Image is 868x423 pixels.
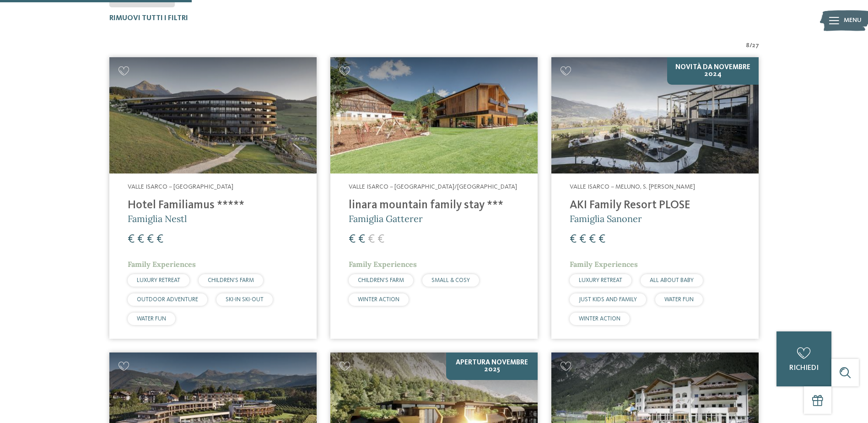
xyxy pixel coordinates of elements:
img: Cercate un hotel per famiglie? Qui troverete solo i migliori! [330,57,538,174]
span: Famiglia Gatterer [349,213,423,224]
span: Valle Isarco – [GEOGRAPHIC_DATA] [128,184,233,190]
span: Family Experiences [128,260,196,269]
span: € [358,233,365,245]
span: WATER FUN [664,297,694,303]
span: € [147,233,154,245]
img: Cercate un hotel per famiglie? Qui troverete solo i migliori! [109,57,317,174]
span: € [349,233,356,245]
span: Famiglia Sanoner [570,213,642,224]
span: € [589,233,596,245]
span: richiedi [789,364,819,372]
span: € [156,233,163,245]
span: € [368,233,375,245]
span: € [579,233,586,245]
span: / [749,41,752,50]
span: € [137,233,144,245]
span: OUTDOOR ADVENTURE [137,297,198,303]
span: Valle Isarco – Meluno, S. [PERSON_NAME] [570,184,695,190]
span: € [598,233,605,245]
span: SKI-IN SKI-OUT [226,297,264,303]
span: Family Experiences [570,260,638,269]
a: Cercate un hotel per famiglie? Qui troverete solo i migliori! Valle Isarco – [GEOGRAPHIC_DATA]/[G... [330,57,538,339]
h4: linara mountain family stay *** [349,199,519,212]
span: Famiglia Nestl [128,213,187,224]
span: WATER FUN [137,316,166,322]
span: WINTER ACTION [579,316,620,322]
span: 27 [752,41,759,50]
span: Valle Isarco – [GEOGRAPHIC_DATA]/[GEOGRAPHIC_DATA] [349,184,517,190]
a: Cercate un hotel per famiglie? Qui troverete solo i migliori! NOVITÀ da novembre 2024 Valle Isarc... [551,57,759,339]
span: € [570,233,577,245]
span: € [128,233,135,245]
h4: AKI Family Resort PLOSE [570,199,740,212]
a: richiedi [776,331,831,386]
span: SMALL & COSY [431,277,470,283]
span: CHILDREN’S FARM [358,277,404,283]
span: 8 [746,41,749,50]
span: € [377,233,384,245]
img: Cercate un hotel per famiglie? Qui troverete solo i migliori! [551,57,759,174]
span: CHILDREN’S FARM [208,277,254,283]
span: ALL ABOUT BABY [650,277,694,283]
span: JUST KIDS AND FAMILY [579,297,637,303]
span: LUXURY RETREAT [137,277,180,283]
span: LUXURY RETREAT [579,277,622,283]
span: WINTER ACTION [358,297,399,303]
span: Family Experiences [349,260,417,269]
span: Rimuovi tutti i filtri [109,15,188,22]
a: Cercate un hotel per famiglie? Qui troverete solo i migliori! Valle Isarco – [GEOGRAPHIC_DATA] Ho... [109,57,317,339]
